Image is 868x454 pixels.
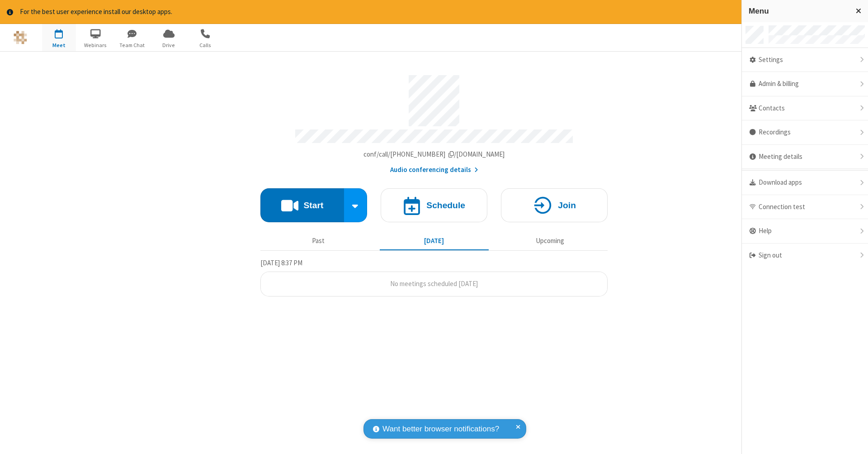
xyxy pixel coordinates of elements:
span: No meetings scheduled [DATE] [390,279,478,288]
div: Help [742,219,868,244]
div: Settings [742,48,868,72]
span: [DATE] 8:37 PM [260,258,302,267]
div: Meeting details [742,145,868,169]
div: Contacts [742,96,868,121]
img: QA Selenium DO NOT DELETE OR CHANGE [14,31,27,44]
span: Meet [42,41,76,49]
button: Copy my meeting room linkCopy my meeting room link [363,149,505,160]
span: Webinars [79,41,113,49]
div: Sign out [742,244,868,268]
a: Admin & billing [742,72,868,96]
div: Connection test [742,195,868,220]
button: Past [264,233,373,250]
div: Download apps [742,171,868,195]
span: Drive [152,41,186,49]
button: Start [260,188,344,222]
span: Calls [189,41,222,49]
button: Join [501,188,608,222]
section: Account details [260,68,608,175]
button: Logo [3,24,37,51]
div: Open menu [741,24,868,51]
span: Copy my meeting room link [363,150,505,158]
div: Start conference options [344,188,368,222]
div: For the best user experience install our desktop apps. [20,7,793,17]
span: Team Chat [115,41,149,49]
section: Today's Meetings [260,258,608,296]
div: Recordings [742,120,868,145]
button: Upcoming [495,233,604,250]
span: Want better browser notifications? [382,423,499,435]
h4: Join [558,201,576,210]
button: Schedule [381,188,487,222]
h4: Start [303,201,323,210]
h3: Menu [749,7,848,15]
h4: Schedule [426,201,465,210]
button: [DATE] [380,233,489,250]
button: Audio conferencing details [390,165,478,175]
